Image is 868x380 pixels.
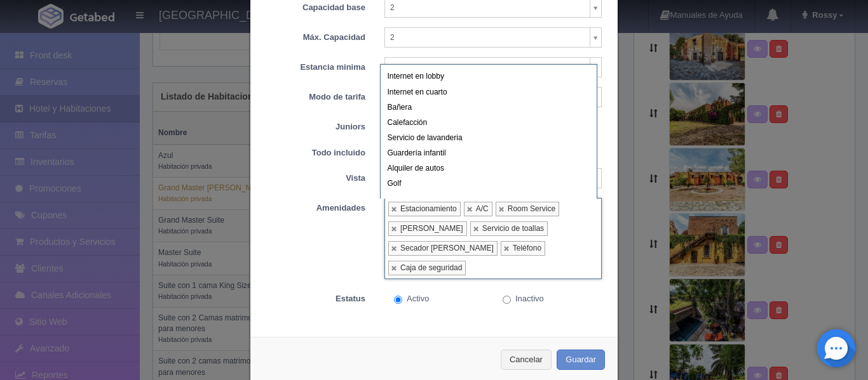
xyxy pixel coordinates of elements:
div: Guardería infantil [383,146,594,161]
div: Alquiler de autos [383,161,594,176]
div: Calefacción [383,115,594,131]
div: Internet en cuarto [383,85,594,100]
div: Internet en lobby [383,69,594,84]
div: Gimnasio [383,192,594,207]
div: Golf [383,176,594,192]
div: Servicio de lavanderia [383,131,594,146]
div: Bañera [383,100,594,115]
